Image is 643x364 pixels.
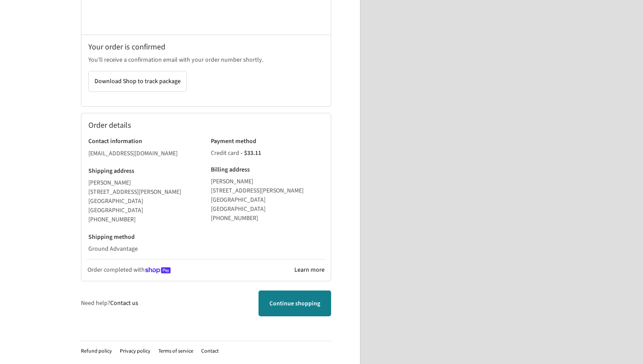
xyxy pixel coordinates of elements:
[211,149,239,157] span: Credit card
[81,347,112,355] a: Refund policy
[88,233,202,241] h3: Shipping method
[81,299,138,308] p: Need help?
[88,120,206,130] h2: Order details
[241,149,261,157] span: - $33.11
[259,290,331,316] a: Continue shopping
[88,42,324,52] h2: Your order is confirmed
[110,299,138,308] a: Contact us
[211,166,324,174] h3: Billing address
[88,245,202,254] p: Ground Advantage
[158,347,193,355] a: Terms of service
[294,265,326,275] a: Learn more about Shop Pay
[201,347,219,355] a: Contact
[120,347,150,355] a: Privacy policy
[88,56,324,65] p: You’ll receive a confirmation email with your order number shortly.
[88,149,178,158] bdo: [EMAIL_ADDRESS][DOMAIN_NAME]
[88,71,187,92] button: Download Shop to track package
[269,299,320,308] span: Continue shopping
[211,137,324,145] h3: Payment method
[88,137,202,145] h3: Contact information
[86,265,294,276] p: Order completed with
[88,178,202,224] address: [PERSON_NAME] [STREET_ADDRESS][PERSON_NAME] [GEOGRAPHIC_DATA] [GEOGRAPHIC_DATA] ‎[PHONE_NUMBER]
[94,77,181,86] span: Download Shop to track package
[211,177,324,223] address: [PERSON_NAME] [STREET_ADDRESS][PERSON_NAME] [GEOGRAPHIC_DATA] [GEOGRAPHIC_DATA] ‎[PHONE_NUMBER]
[88,167,202,175] h3: Shipping address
